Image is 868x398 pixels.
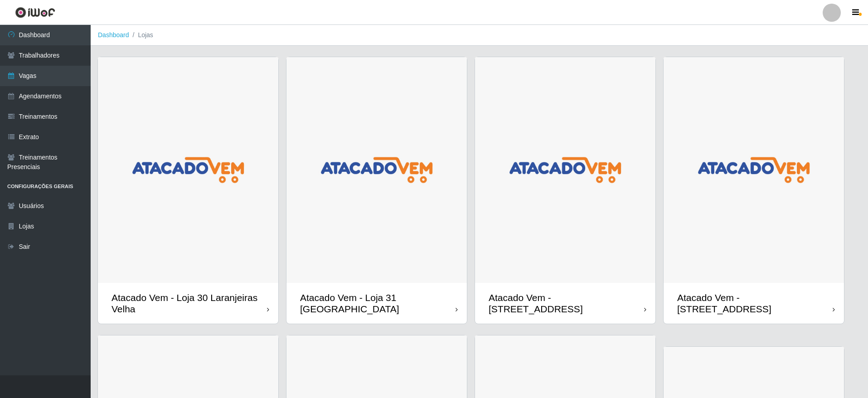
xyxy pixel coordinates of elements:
img: CoreUI Logo [15,7,55,18]
img: cardImg [286,57,467,283]
a: Atacado Vem - Loja 30 Laranjeiras Velha [98,57,278,324]
li: Lojas [129,30,153,40]
img: cardImg [664,57,844,283]
div: Atacado Vem - [STREET_ADDRESS] [677,292,833,315]
a: Atacado Vem - Loja 31 [GEOGRAPHIC_DATA] [286,57,467,324]
a: Atacado Vem - [STREET_ADDRESS] [475,57,655,324]
div: Atacado Vem - Loja 30 Laranjeiras Velha [112,292,267,315]
img: cardImg [475,57,655,283]
div: Atacado Vem - [STREET_ADDRESS] [489,292,644,315]
a: Dashboard [98,31,129,39]
nav: breadcrumb [91,25,868,46]
a: Atacado Vem - [STREET_ADDRESS] [664,57,844,324]
img: cardImg [98,57,278,283]
div: Atacado Vem - Loja 31 [GEOGRAPHIC_DATA] [300,292,456,315]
